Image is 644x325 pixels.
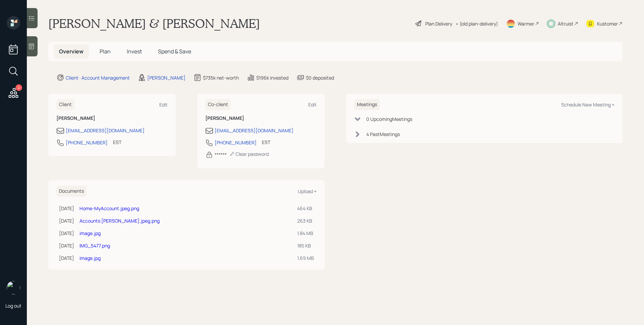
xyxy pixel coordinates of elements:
[59,217,74,224] div: [DATE]
[256,74,288,81] div: $196k invested
[100,48,111,55] span: Plan
[79,205,139,212] a: Home-MyAccount.jpeg.png
[15,84,22,91] div: 2
[59,254,74,262] div: [DATE]
[518,20,534,27] div: Warmer
[455,20,498,27] div: • (old plan-delivery)
[56,115,168,121] h6: [PERSON_NAME]
[297,217,314,224] div: 263 KB
[203,74,239,81] div: $735k net-worth
[425,20,452,27] div: Plan Delivery
[48,16,260,31] h1: [PERSON_NAME] & [PERSON_NAME]
[159,101,168,108] div: Edit
[262,139,270,146] div: EST
[59,205,74,212] div: [DATE]
[308,101,317,108] div: Edit
[158,48,191,55] span: Spend & Save
[297,254,314,262] div: 1.69 MB
[297,230,314,237] div: 1.84 MB
[205,115,317,121] h6: [PERSON_NAME]
[354,99,380,110] h6: Meetings
[127,48,142,55] span: Invest
[298,188,317,194] div: Upload +
[215,127,293,134] div: [EMAIL_ADDRESS][DOMAIN_NAME]
[79,218,160,224] a: Accounts [PERSON_NAME].jpeg.png
[297,242,314,249] div: 185 KB
[66,139,108,146] div: [PHONE_NUMBER]
[215,139,257,146] div: [PHONE_NUMBER]
[56,186,87,197] h6: Documents
[558,20,574,27] div: Altruist
[59,242,74,249] div: [DATE]
[297,205,314,212] div: 464 KB
[56,99,74,110] h6: Client
[5,303,21,309] div: Log out
[7,281,20,294] img: james-distasi-headshot.png
[597,20,618,27] div: Kustomer
[79,230,101,236] a: image.jpg
[205,99,231,110] h6: Co-client
[306,74,334,81] div: $0 deposited
[366,115,412,123] div: 0 Upcoming Meeting s
[113,139,121,146] div: EST
[79,255,101,261] a: image.jpg
[59,48,84,55] span: Overview
[147,74,185,81] div: [PERSON_NAME]
[59,230,74,237] div: [DATE]
[79,242,110,249] a: IMG_5477.png
[66,74,130,81] div: Client · Account Management
[229,151,269,157] div: Clear password
[66,127,145,134] div: [EMAIL_ADDRESS][DOMAIN_NAME]
[561,101,614,108] div: Schedule New Meeting +
[366,131,400,138] div: 4 Past Meeting s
